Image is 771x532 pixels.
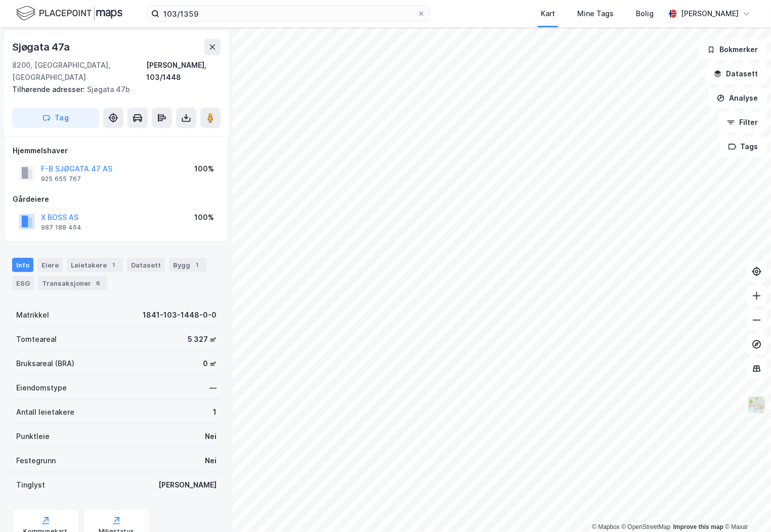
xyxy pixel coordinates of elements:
[13,145,220,157] div: Hjemmelshaver
[38,276,107,290] div: Transaksjoner
[720,483,771,532] iframe: Chat Widget
[16,430,50,442] div: Punktleie
[16,309,49,321] div: Matrikkel
[158,479,217,491] div: [PERSON_NAME]
[213,406,217,418] div: 1
[13,193,220,205] div: Gårdeiere
[12,39,72,55] div: Sjøgata 47a
[194,163,214,175] div: 100%
[159,6,417,21] input: Søk på adresse, matrikkel, gårdeiere, leietakere eller personer
[67,258,123,272] div: Leietakere
[127,258,165,272] div: Datasett
[12,83,212,96] div: Sjøgata 47b
[143,309,217,321] div: 1841-103-1448-0-0
[12,85,87,94] span: Tilhørende adresser:
[194,211,214,224] div: 100%
[12,59,146,83] div: 8200, [GEOGRAPHIC_DATA], [GEOGRAPHIC_DATA]
[192,260,202,270] div: 1
[203,358,217,370] div: 0 ㎡
[12,108,99,128] button: Tag
[109,260,119,270] div: 1
[16,455,56,467] div: Festegrunn
[16,5,122,22] img: logo.f888ab2527a4732fd821a326f86c7f29.svg
[12,258,33,272] div: Info
[747,395,766,415] img: Z
[169,258,206,272] div: Bygg
[699,39,767,60] button: Bokmerker
[681,8,739,20] div: [PERSON_NAME]
[41,224,81,232] div: 987 188 464
[205,455,217,467] div: Nei
[16,382,67,394] div: Eiendomstype
[577,8,614,20] div: Mine Tags
[718,112,767,132] button: Filter
[720,483,771,532] div: Kontrollprogram for chat
[93,278,103,288] div: 6
[188,333,217,345] div: 5 327 ㎡
[37,258,63,272] div: Eiere
[209,382,217,394] div: —
[16,333,57,345] div: Tomteareal
[146,59,221,83] div: [PERSON_NAME], 103/1448
[12,276,34,290] div: ESG
[205,430,217,442] div: Nei
[16,358,74,370] div: Bruksareal (BRA)
[636,8,654,20] div: Bolig
[592,523,620,530] a: Mapbox
[41,175,81,183] div: 925 655 767
[673,523,723,530] a: Improve this map
[622,523,671,530] a: OpenStreetMap
[16,406,74,418] div: Antall leietakere
[16,479,45,491] div: Tinglyst
[720,137,767,157] button: Tags
[541,8,555,20] div: Kart
[708,88,767,108] button: Analyse
[705,64,767,84] button: Datasett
